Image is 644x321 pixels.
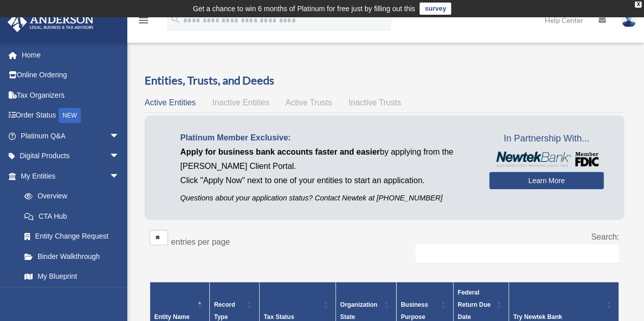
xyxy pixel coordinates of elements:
span: Business Purpose [401,301,428,320]
img: Anderson Advisors Platinum Portal [5,12,97,32]
p: Questions about your application status? Contact Newtek at [PHONE_NUMBER] [180,192,474,205]
div: Get a chance to win 6 months of Platinum for free just by filling out this [193,3,415,15]
a: My Entitiesarrow_drop_down [7,166,130,186]
span: Record Type [214,301,235,320]
a: Learn More [489,172,604,189]
a: Overview [14,186,125,207]
span: Organization State [340,301,377,320]
p: by applying from the [PERSON_NAME] Client Portal. [180,145,474,173]
span: Active Entities [145,98,195,107]
i: menu [137,14,150,26]
a: CTA Hub [14,206,130,226]
i: search [170,14,181,25]
a: Home [7,45,135,65]
a: My Blueprint [14,267,130,287]
a: Online Ordering [7,65,135,85]
label: Search: [591,232,619,241]
img: User Pic [621,13,636,27]
span: arrow_drop_down [109,126,130,147]
p: Platinum Member Exclusive: [180,131,474,145]
div: close [635,2,641,8]
a: Binder Walkthrough [14,246,130,267]
span: Entity Name [154,313,189,320]
div: NEW [59,108,81,123]
a: survey [419,3,451,15]
span: In Partnership With... [489,131,604,147]
span: arrow_drop_down [109,146,130,167]
span: arrow_drop_down [109,166,130,187]
span: Apply for business bank accounts faster and easier [180,148,380,156]
a: Order StatusNEW [7,105,135,126]
a: menu [137,18,150,26]
h3: Entities, Trusts, and Deeds [145,73,624,89]
p: Click "Apply Now" next to one of your entities to start an application. [180,173,474,188]
a: Entity Change Request [14,226,130,247]
span: Inactive Trusts [349,98,401,107]
span: Tax Status [264,313,294,320]
span: Federal Return Due Date [458,289,491,320]
span: Active Trusts [286,98,332,107]
a: Digital Productsarrow_drop_down [7,146,135,166]
label: entries per page [171,238,230,246]
a: Tax Due Dates [14,286,130,307]
img: NewtekBankLogoSM.png [494,152,599,167]
a: Platinum Q&Aarrow_drop_down [7,126,135,146]
span: Inactive Entities [212,98,269,107]
a: Tax Organizers [7,85,135,105]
